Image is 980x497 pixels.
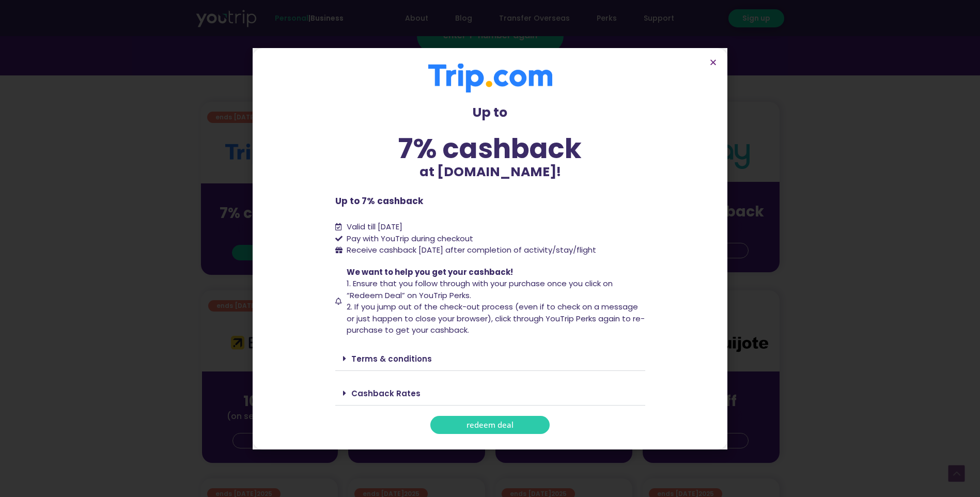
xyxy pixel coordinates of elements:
span: We want to help you get your cashback! [347,267,513,277]
div: Terms & conditions [335,347,645,371]
span: Pay with YouTrip during checkout [344,233,473,245]
div: 7% cashback [335,135,645,162]
span: Valid till [DATE] [347,221,402,232]
p: Up to [335,103,645,122]
a: Cashback Rates [351,388,421,399]
span: Receive cashback [DATE] after completion of activity/stay/flight [347,244,596,255]
a: redeem deal [430,416,550,434]
div: Cashback Rates [335,381,645,406]
b: Up to 7% cashback [335,195,423,207]
span: redeem deal [466,421,514,429]
span: 2. If you jump out of the check-out process (even if to check on a message or just happen to clos... [347,301,645,335]
span: 1. Ensure that you follow through with your purchase once you click on “Redeem Deal” on YouTrip P... [347,278,613,301]
p: at [DOMAIN_NAME]! [335,162,645,182]
a: Close [709,58,717,66]
a: Terms & conditions [351,353,432,364]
